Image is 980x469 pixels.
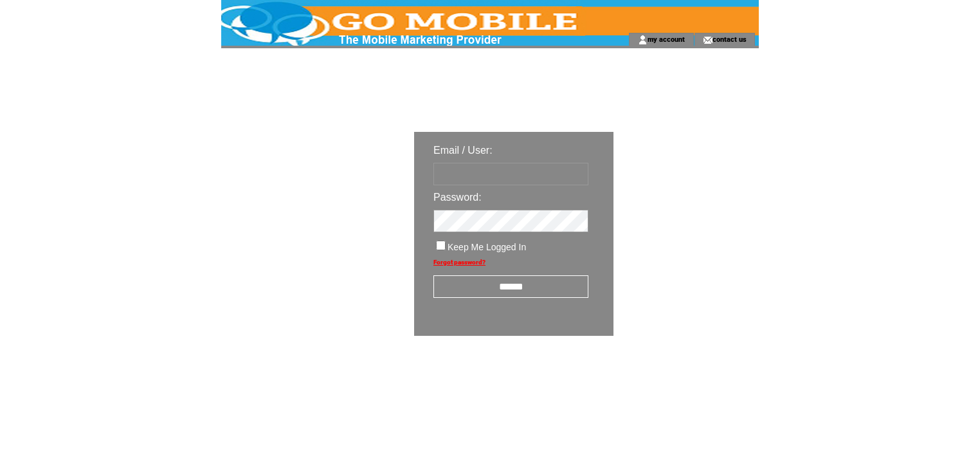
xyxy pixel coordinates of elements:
[651,368,715,384] img: transparent.png
[638,35,648,45] img: account_icon.gif
[448,242,526,252] span: Keep Me Logged In
[433,259,485,266] a: Forgot password?
[712,35,747,43] a: contact us
[648,35,685,43] a: my account
[433,192,482,203] span: Password:
[703,35,712,45] img: contact_us_icon.gif
[433,145,493,156] span: Email / User:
